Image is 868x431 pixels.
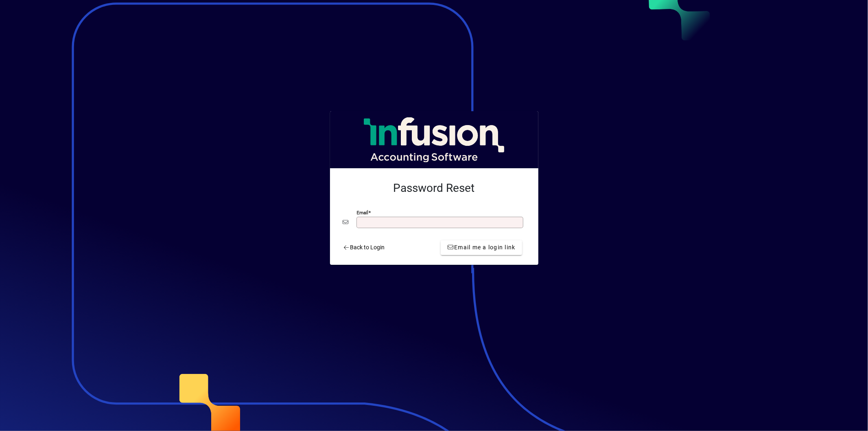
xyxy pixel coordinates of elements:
button: Email me a login link [441,240,522,255]
mat-label: Email [357,209,369,215]
h2: Password Reset [343,181,525,195]
span: Back to Login [343,243,385,252]
span: Email me a login link [447,243,516,252]
a: Back to Login [340,240,388,255]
